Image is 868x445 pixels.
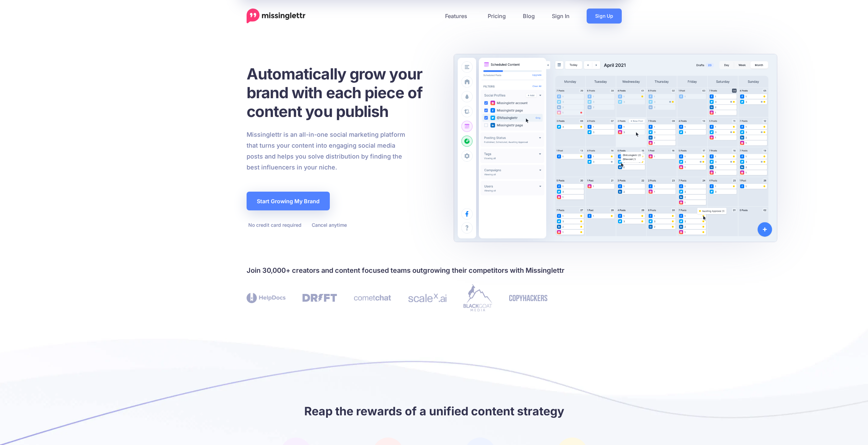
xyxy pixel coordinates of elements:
a: Sign In [543,9,578,24]
a: Sign Up [587,9,622,24]
a: Start Growing My Brand [247,192,330,210]
a: Home [247,9,306,24]
li: No credit card required [247,221,301,229]
a: Pricing [479,9,514,24]
p: Missinglettr is an all-in-one social marketing platform that turns your content into engaging soc... [247,129,406,173]
h4: Join 30,000+ creators and content focused teams outgrowing their competitors with Missinglettr [247,265,622,276]
h1: Automatically grow your brand with each piece of content you publish [247,64,439,121]
a: Features [437,9,479,24]
h2: Reap the rewards of a unified content strategy [247,403,622,419]
a: Blog [514,9,543,24]
li: Cancel anytime [310,221,347,229]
